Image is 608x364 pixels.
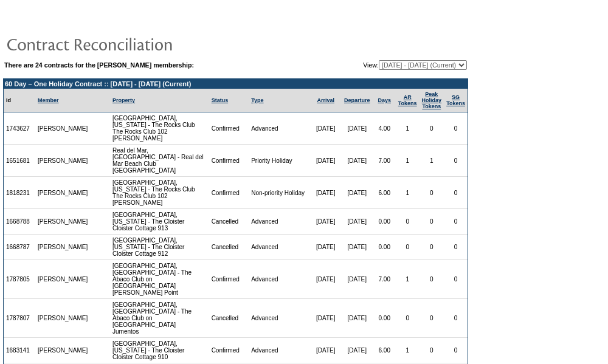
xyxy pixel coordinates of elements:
td: 1651681 [4,145,35,177]
td: [DATE] [341,177,373,209]
td: Confirmed [209,145,249,177]
td: 0 [420,209,444,235]
td: [GEOGRAPHIC_DATA], [US_STATE] - The Rocks Club The Rocks Club 102 [PERSON_NAME] [110,112,209,145]
td: Non-priority Holiday [249,177,310,209]
td: Real del Mar, [GEOGRAPHIC_DATA] - Real del Mar Beach Club [GEOGRAPHIC_DATA] [110,145,209,177]
a: Member [38,97,59,103]
td: [DATE] [341,260,373,299]
td: [DATE] [341,112,373,145]
td: [DATE] [310,338,340,363]
td: 0 [420,112,444,145]
td: 7.00 [373,145,396,177]
td: 7.00 [373,260,396,299]
td: Advanced [249,112,310,145]
td: Confirmed [209,260,249,299]
td: 0 [444,209,468,235]
td: [PERSON_NAME] [35,299,91,338]
td: 0 [396,299,420,338]
td: [GEOGRAPHIC_DATA], [GEOGRAPHIC_DATA] - The Abaco Club on [GEOGRAPHIC_DATA] [PERSON_NAME] Point [110,260,209,299]
td: 0 [444,299,468,338]
td: 6.00 [373,338,396,363]
td: 0 [420,338,444,363]
td: [GEOGRAPHIC_DATA], [US_STATE] - The Rocks Club The Rocks Club 102 [PERSON_NAME] [110,177,209,209]
td: Confirmed [209,338,249,363]
td: 1668787 [4,235,35,260]
td: 1 [396,177,420,209]
td: 0 [420,260,444,299]
td: Confirmed [209,112,249,145]
td: 1818231 [4,177,35,209]
td: 0.00 [373,235,396,260]
td: Advanced [249,260,310,299]
td: [GEOGRAPHIC_DATA], [US_STATE] - The Cloister Cloister Cottage 913 [110,209,209,235]
img: pgTtlContractReconciliation.gif [6,32,249,56]
td: 0 [396,209,420,235]
td: 1743627 [4,112,35,145]
td: [DATE] [310,209,340,235]
a: Property [112,97,135,103]
td: Priority Holiday [249,145,310,177]
td: [GEOGRAPHIC_DATA], [US_STATE] - The Cloister Cloister Cottage 912 [110,235,209,260]
td: 1787807 [4,299,35,338]
td: [PERSON_NAME] [35,209,91,235]
td: 0.00 [373,299,396,338]
td: 0 [444,235,468,260]
td: 0 [444,177,468,209]
td: Advanced [249,209,310,235]
a: SGTokens [446,94,465,106]
td: 1668788 [4,209,35,235]
td: 1 [420,145,444,177]
td: [DATE] [341,145,373,177]
td: 0 [420,299,444,338]
td: 0 [420,235,444,260]
td: [DATE] [310,145,340,177]
td: Advanced [249,338,310,363]
td: [PERSON_NAME] [35,235,91,260]
td: Id [4,89,35,112]
td: [DATE] [310,112,340,145]
td: Advanced [249,235,310,260]
td: 6.00 [373,177,396,209]
td: [DATE] [341,235,373,260]
a: Status [212,97,229,103]
td: [DATE] [341,338,373,363]
td: 4.00 [373,112,396,145]
td: [DATE] [341,209,373,235]
td: 0 [396,235,420,260]
td: [PERSON_NAME] [35,112,91,145]
a: Peak HolidayTokens [422,91,442,109]
td: Cancelled [209,299,249,338]
td: 60 Day – One Holiday Contract :: [DATE] - [DATE] (Current) [4,79,468,89]
td: [DATE] [310,235,340,260]
td: [DATE] [310,260,340,299]
td: 1 [396,145,420,177]
td: Cancelled [209,209,249,235]
td: Confirmed [209,177,249,209]
td: [DATE] [341,299,373,338]
td: 0 [444,260,468,299]
a: Days [378,97,391,103]
td: 0 [444,338,468,363]
td: [PERSON_NAME] [35,338,91,363]
b: There are 24 contracts for the [PERSON_NAME] membership: [4,61,194,69]
td: 0 [444,112,468,145]
a: ARTokens [398,94,417,106]
td: 0 [444,145,468,177]
td: [GEOGRAPHIC_DATA], [US_STATE] - The Cloister Cloister Cottage 910 [110,338,209,363]
td: [DATE] [310,177,340,209]
td: 1787805 [4,260,35,299]
td: 1 [396,338,420,363]
td: [PERSON_NAME] [35,177,91,209]
td: 1 [396,260,420,299]
td: View: [303,60,467,70]
td: 1683141 [4,338,35,363]
td: [PERSON_NAME] [35,145,91,177]
td: 0 [420,177,444,209]
a: Departure [344,97,370,103]
td: 1 [396,112,420,145]
td: [DATE] [310,299,340,338]
td: Cancelled [209,235,249,260]
td: [PERSON_NAME] [35,260,91,299]
td: 0.00 [373,209,396,235]
td: [GEOGRAPHIC_DATA], [GEOGRAPHIC_DATA] - The Abaco Club on [GEOGRAPHIC_DATA] Jumentos [110,299,209,338]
